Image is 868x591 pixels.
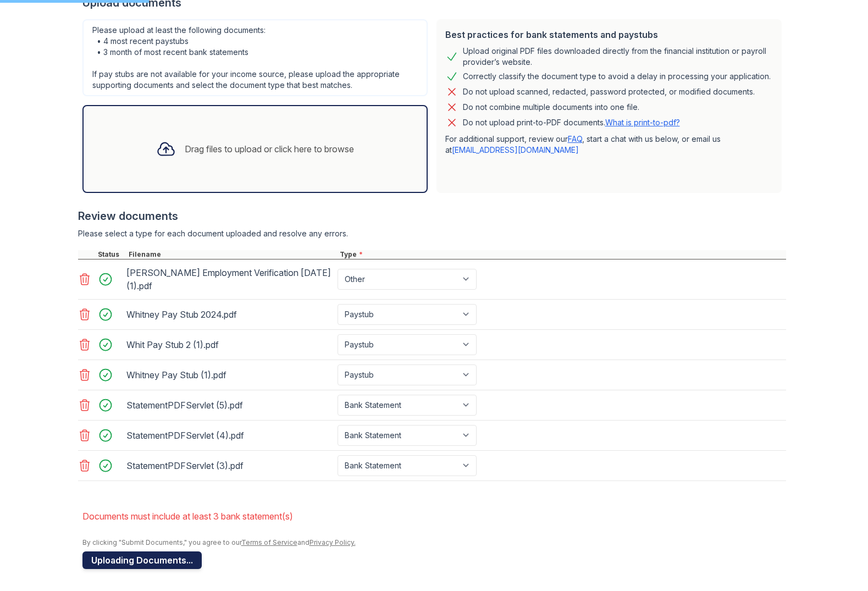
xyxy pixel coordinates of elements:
[126,457,333,474] div: StatementPDFServlet (3).pdf
[309,538,356,546] a: Privacy Policy.
[463,70,771,83] div: Correctly classify the document type to avoid a delay in processing your application.
[568,134,582,143] a: FAQ
[463,101,639,114] div: Do not combine multiple documents into one file.
[126,264,333,295] div: [PERSON_NAME] Employment Verification [DATE] (1).pdf
[82,19,428,96] div: Please upload at least the following documents: • 4 most recent paystubs • 3 month of most recent...
[463,46,773,68] div: Upload original PDF files downloaded directly from the financial institution or payroll provider’...
[126,427,333,444] div: StatementPDFServlet (4).pdf
[82,538,786,547] div: By clicking "Submit Documents," you agree to our and
[78,208,786,224] div: Review documents
[78,228,786,239] div: Please select a type for each document uploaded and resolve any errors.
[126,396,333,414] div: StatementPDFServlet (5).pdf
[126,250,338,259] div: Filename
[126,366,333,384] div: Whitney Pay Stub (1).pdf
[126,306,333,323] div: Whitney Pay Stub 2024.pdf
[445,28,773,41] div: Best practices for bank statements and paystubs
[185,142,354,156] div: Drag files to upload or click here to browse
[338,250,786,259] div: Type
[126,336,333,354] div: Whit Pay Stub 2 (1).pdf
[82,505,786,527] li: Documents must include at least 3 bank statement(s)
[445,134,773,156] p: For additional support, review our , start a chat with us below, or email us at
[463,85,755,98] div: Do not upload scanned, redacted, password protected, or modified documents.
[241,538,297,546] a: Terms of Service
[82,551,202,569] button: Uploading Documents...
[452,145,579,154] a: [EMAIL_ADDRESS][DOMAIN_NAME]
[605,118,680,127] a: What is print-to-pdf?
[463,117,680,128] p: Do not upload print-to-PDF documents.
[96,250,126,259] div: Status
